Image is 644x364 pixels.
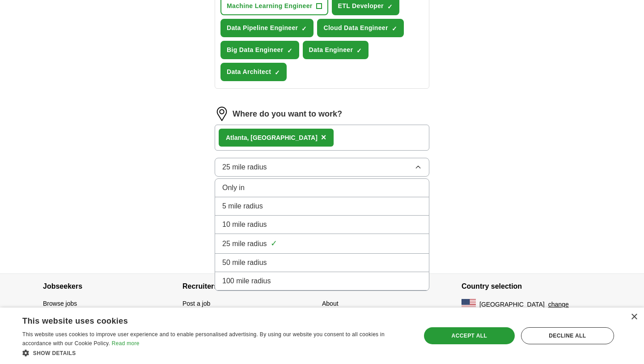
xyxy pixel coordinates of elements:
div: Close [631,314,637,321]
span: 100 mile radius [222,276,271,286]
button: Data Architect✓ [220,63,287,81]
div: ta, [GEOGRAPHIC_DATA] [226,133,318,143]
span: ✓ [287,47,292,54]
div: Show details [22,348,409,357]
button: Big Data Engineer✓ [220,41,299,59]
span: ✓ [387,3,393,10]
button: × [321,131,326,144]
span: 25 mile radius [222,162,267,173]
button: Data Pipeline Engineer✓ [220,19,314,37]
a: Browse jobs [43,300,77,307]
img: US flag [462,299,476,310]
label: Where do you want to work? [233,108,342,120]
button: Cloud Data Engineer✓ [317,19,403,37]
strong: Atlan [226,134,241,141]
span: 50 mile radius [222,257,267,268]
span: Cloud Data Engineer [323,23,388,33]
div: Decline all [521,327,614,344]
a: About [322,300,339,307]
span: 25 mile radius [222,238,267,249]
span: 5 mile radius [222,201,263,212]
span: ETL Developer [338,1,384,11]
span: ✓ [275,69,280,76]
span: ✓ [392,25,397,32]
span: ✓ [271,238,277,250]
span: This website uses cookies to improve user experience and to enable personalised advertising. By u... [22,331,385,347]
h4: Country selection [462,274,601,299]
div: This website uses cookies [22,313,387,326]
span: Machine Learning Engineer [227,1,313,11]
span: Show details [33,350,76,356]
span: ✓ [301,25,307,32]
span: × [321,132,326,142]
span: Data Architect [227,67,271,77]
button: 25 mile radius [215,158,429,177]
span: Big Data Engineer [227,45,284,55]
a: Post a job [182,300,210,307]
img: location.png [215,107,229,121]
button: change [548,300,569,309]
span: Data Engineer [309,45,353,55]
button: Data Engineer✓ [303,41,369,59]
span: Data Pipeline Engineer [227,23,298,33]
span: 10 mile radius [222,219,267,230]
a: Read more, opens a new window [112,340,140,347]
span: [GEOGRAPHIC_DATA] [479,300,545,309]
div: Accept all [424,327,515,344]
span: Only in [222,182,245,193]
span: ✓ [356,47,362,54]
